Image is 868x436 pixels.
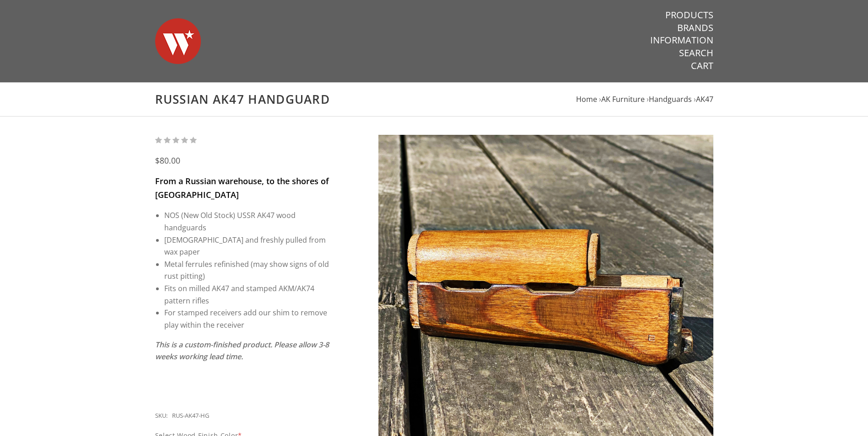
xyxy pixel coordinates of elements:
img: Warsaw Wood Co. [155,9,201,73]
a: Search [679,47,713,59]
span: From a Russian warehouse, to the shores of [GEOGRAPHIC_DATA] [155,175,329,200]
li: [DEMOGRAPHIC_DATA] and freshly pulled from wax paper [164,234,330,258]
li: Fits on milled AK47 and stamped AKM/AK74 pattern rifles [164,282,330,307]
a: Handguards [649,94,692,104]
a: Information [650,34,713,46]
h1: Russian AK47 Handguard [155,92,713,107]
span: For stamped receivers add our shim to remove play within the receiver [164,308,327,330]
li: Metal ferrules refinished (may show signs of old rust pitting) [164,258,330,282]
a: AK Furniture [601,94,645,104]
li: › [694,93,713,106]
a: Cart [691,60,713,72]
a: AK47 [696,94,713,104]
a: Brands [677,22,713,34]
li: › [599,93,645,106]
div: SKU: [155,411,167,421]
em: This is a custom-finished product. Please allow 3-8 weeks working lead time. [155,340,329,362]
span: $80.00 [155,155,180,166]
li: NOS (New Old Stock) USSR AK47 wood handguards [164,209,330,234]
a: Products [665,9,713,21]
li: › [647,93,692,106]
div: RUS-AK47-HG [172,411,209,421]
a: Home [576,94,597,104]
